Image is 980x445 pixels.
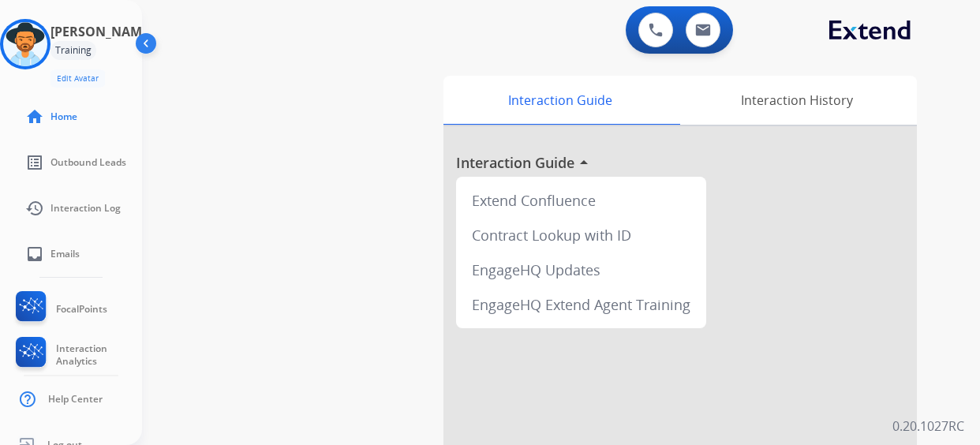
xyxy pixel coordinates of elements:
[25,153,44,172] mat-icon: list_alt
[443,76,676,125] div: Interaction Guide
[462,252,700,287] div: EngageHQ Updates
[892,417,964,436] p: 0.20.1027RC
[50,110,77,123] span: Home
[50,202,121,215] span: Interaction Log
[462,218,700,252] div: Contract Lookup with ID
[25,245,44,264] mat-icon: inbox
[48,393,103,406] span: Help Center
[676,76,917,125] div: Interaction History
[25,199,44,218] mat-icon: history
[50,69,105,88] button: Edit Avatar
[50,156,126,169] span: Outbound Leads
[56,303,107,316] span: FocalPoints
[50,22,153,41] h3: [PERSON_NAME]
[56,342,142,368] span: Interaction Analytics
[13,291,107,327] a: FocalPoints
[462,183,700,218] div: Extend Confluence
[13,337,142,373] a: Interaction Analytics
[50,41,96,60] div: Training
[462,287,700,322] div: EngageHQ Extend Agent Training
[50,248,80,260] span: Emails
[25,107,44,126] mat-icon: home
[3,22,47,66] img: avatar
